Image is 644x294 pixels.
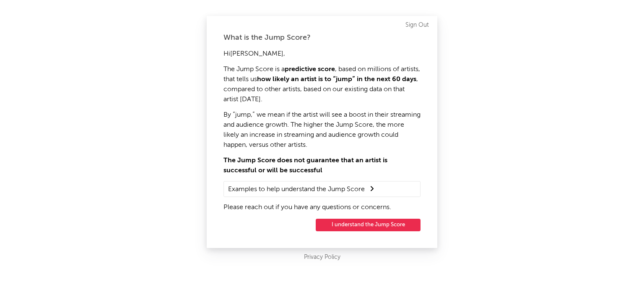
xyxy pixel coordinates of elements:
strong: how likely an artist is to “jump” in the next 60 days [257,76,416,83]
strong: predictive score [285,66,335,73]
p: Please reach out if you have any questions or concerns. [223,202,421,212]
p: The Jump Score is a , based on millions of artists, that tells us , compared to other artists, ba... [223,64,421,105]
a: Privacy Policy [304,252,340,263]
summary: Examples to help understand the Jump Score [228,184,416,194]
a: Sign Out [405,20,429,30]
div: What is the Jump Score? [223,33,421,43]
p: Hi [PERSON_NAME] , [223,49,421,59]
p: By “jump,” we mean if the artist will see a boost in their streaming and audience growth. The hig... [223,110,421,150]
button: I understand the Jump Score [316,219,421,231]
strong: The Jump Score does not guarantee that an artist is successful or will be successful [223,157,387,174]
